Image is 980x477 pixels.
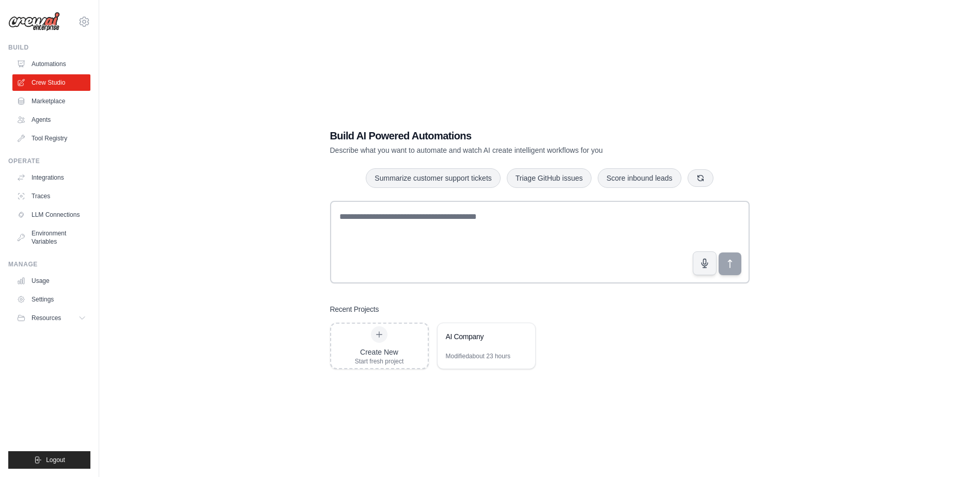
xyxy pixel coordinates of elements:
h3: Recent Projects [330,304,379,314]
h1: Build AI Powered Automations [330,129,677,143]
button: Summarize customer support tickets [366,168,500,188]
img: Logo [8,12,60,31]
a: Crew Studio [12,74,90,91]
a: Agents [12,112,90,128]
button: Click to speak your automation idea [693,251,717,275]
a: Usage [12,273,90,289]
p: Describe what you want to automate and watch AI create intelligent workflows for you [330,145,677,155]
div: AI Company [446,331,517,342]
button: Resources [12,310,90,326]
div: Build [8,43,90,52]
a: Integrations [12,169,90,186]
a: Environment Variables [12,225,90,250]
button: Get new suggestions [688,169,713,187]
button: Triage GitHub issues [507,168,592,188]
a: Automations [12,56,90,72]
a: Traces [12,188,90,204]
div: Modified about 23 hours [446,352,510,360]
a: LLM Connections [12,206,90,223]
div: Operate [8,157,90,165]
a: Tool Registry [12,130,90,147]
a: Marketplace [12,93,90,109]
div: Create New [355,347,404,357]
div: Manage [8,260,90,268]
div: Start fresh project [355,357,404,365]
button: Score inbound leads [598,168,681,188]
button: Logout [8,451,90,469]
span: Resources [32,314,61,322]
a: Settings [12,291,90,308]
span: Logout [46,456,65,464]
